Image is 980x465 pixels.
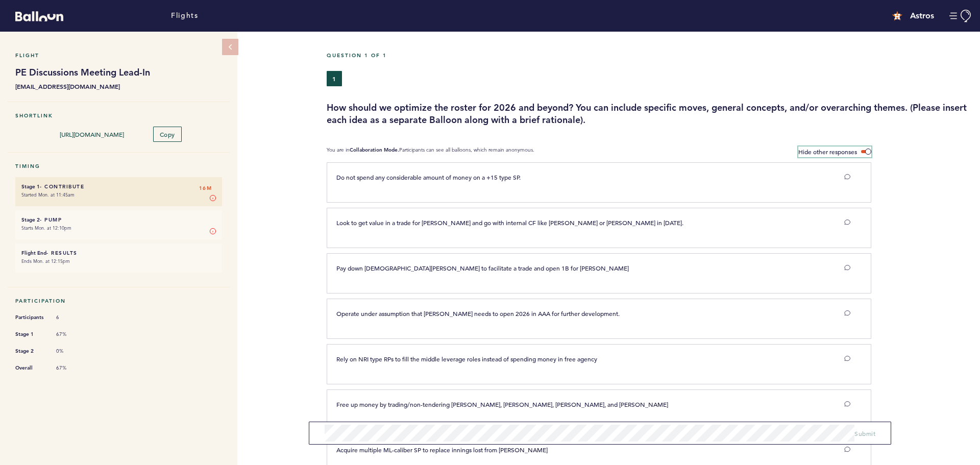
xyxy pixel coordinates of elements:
span: Rely on NRI type RPs to fill the middle leverage roles instead of spending money in free agency [336,355,597,363]
span: Acquire multiple ML-caliber SP to replace innings lost from [PERSON_NAME] [336,446,548,454]
span: Participants [15,312,46,323]
p: You are in Participants can see all balloons, which remain anonymous. [327,146,534,157]
h5: Shortlink [15,112,222,119]
h6: - Results [21,250,216,256]
span: Submit [854,429,875,437]
span: Look to get value in a trade for [PERSON_NAME] and go with internal CF like [PERSON_NAME] or [PER... [336,218,683,227]
small: Stage 2 [21,216,40,223]
h1: PE Discussions Meeting Lead-In [15,66,222,79]
h5: Question 1 of 1 [327,52,972,59]
span: 6 [56,314,87,321]
svg: Balloon [15,11,63,21]
h6: - Pump [21,216,216,223]
h4: Astros [910,10,934,22]
span: Do not spend any considerable amount of money on a +15 type SP. [336,173,521,181]
h5: Participation [15,298,222,304]
span: 67% [56,364,87,372]
a: Flights [171,10,198,21]
h5: Timing [15,163,222,169]
span: Overall [15,363,46,373]
time: Started Mon. at 11:45am [21,191,75,198]
b: [EMAIL_ADDRESS][DOMAIN_NAME] [15,81,222,91]
button: Copy [153,127,182,142]
small: Stage 1 [21,183,40,190]
span: 16M [199,183,212,193]
span: Stage 1 [15,329,46,339]
time: Starts Mon. at 12:10pm [21,225,71,231]
h3: How should we optimize the roster for 2026 and beyond? You can include specific moves, general co... [327,102,972,126]
span: Copy [160,130,175,138]
span: Pay down [DEMOGRAPHIC_DATA][PERSON_NAME] to facilitate a trade and open 1B for [PERSON_NAME] [336,264,629,272]
span: 67% [56,331,87,338]
time: Ends Mon. at 12:15pm [21,258,70,264]
span: Operate under assumption that [PERSON_NAME] needs to open 2026 in AAA for further development. [336,309,620,317]
h5: Flight [15,52,222,59]
button: Submit [854,428,875,438]
small: Flight End [21,250,46,256]
span: Free up money by trading/non-tendering [PERSON_NAME], [PERSON_NAME], [PERSON_NAME], and [PERSON_N... [336,400,668,408]
a: Balloon [8,10,63,21]
span: 0% [56,348,87,355]
span: Stage 2 [15,346,46,356]
b: Collaboration Mode. [350,146,399,153]
span: Hide other responses [798,148,857,156]
button: 1 [327,71,342,86]
h6: - Contribute [21,183,216,190]
button: Manage Account [949,10,972,22]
